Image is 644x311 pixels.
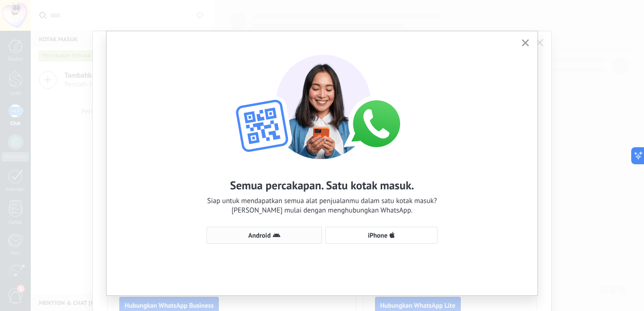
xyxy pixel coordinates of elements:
img: wa-lite-select-device.png [218,45,426,159]
button: Android [206,227,322,244]
span: Android [248,232,270,239]
h2: Semua percakapan. Satu kotak masuk. [230,178,414,193]
span: Siap untuk mendapatkan semua alat penjualanmu dalam satu kotak masuk? [PERSON_NAME] mulai dengan ... [207,196,437,215]
span: iPhone [368,232,388,239]
button: iPhone [325,227,438,244]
